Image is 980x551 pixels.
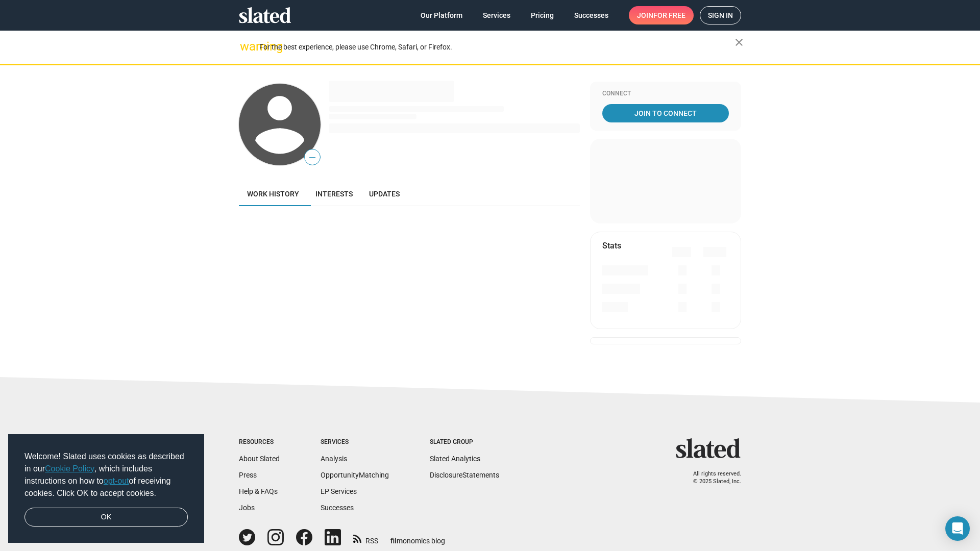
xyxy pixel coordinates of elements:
[321,471,389,479] a: OpportunityMatching
[390,537,403,545] span: film
[45,464,94,473] a: Cookie Policy
[604,104,727,122] span: Join To Connect
[369,190,400,198] span: Updates
[566,6,617,24] a: Successes
[259,40,735,54] div: For the best experience, please use Chrome, Safari, or Firefox.
[321,455,347,463] a: Analysis
[305,151,320,164] span: —
[531,6,554,24] span: Pricing
[239,455,280,463] a: About Slated
[708,7,733,24] span: Sign in
[602,240,621,251] mat-card-title: Stats
[239,471,257,479] a: Press
[390,528,445,546] a: filmonomics blog
[430,471,499,479] a: DisclosureStatements
[321,438,389,446] div: Services
[430,455,480,463] a: Slated Analytics
[700,6,741,24] a: Sign in
[483,6,510,24] span: Services
[602,104,729,122] a: Join To Connect
[523,6,562,24] a: Pricing
[653,6,685,24] span: for free
[574,6,608,24] span: Successes
[307,182,361,206] a: Interests
[315,190,353,198] span: Interests
[239,487,278,495] a: Help & FAQs
[637,6,685,24] span: Join
[247,190,299,198] span: Work history
[602,90,729,98] div: Connect
[24,508,188,527] a: dismiss cookie message
[412,6,471,24] a: Our Platform
[629,6,694,24] a: Joinfor free
[421,6,462,24] span: Our Platform
[24,450,188,499] span: Welcome! Slated uses cookies as described in our , which includes instructions on how to of recei...
[8,434,204,543] div: cookieconsent
[353,530,378,546] a: RSS
[321,487,357,495] a: EP Services
[321,504,354,512] a: Successes
[240,40,252,53] mat-icon: warning
[475,6,519,24] a: Services
[239,504,255,512] a: Jobs
[239,438,280,446] div: Resources
[682,470,741,485] p: All rights reserved. © 2025 Slated, Inc.
[361,182,408,206] a: Updates
[104,477,129,485] a: opt-out
[430,438,499,446] div: Slated Group
[239,182,307,206] a: Work history
[733,36,745,48] mat-icon: close
[945,516,970,541] div: Open Intercom Messenger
